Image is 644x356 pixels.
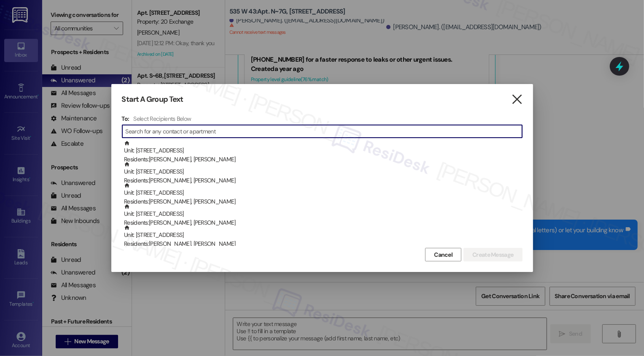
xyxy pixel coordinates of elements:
span: Create Message [472,250,513,259]
div: Unit: [STREET_ADDRESS] [124,161,523,185]
div: Unit: [STREET_ADDRESS]Residents:[PERSON_NAME], [PERSON_NAME] [122,140,523,161]
div: Residents: [PERSON_NAME], [PERSON_NAME] [124,197,523,206]
div: Unit: [STREET_ADDRESS] [124,182,523,207]
i:  [511,95,523,104]
h3: Start A Group Text [122,95,183,104]
div: Unit: [STREET_ADDRESS]Residents:[PERSON_NAME], [PERSON_NAME] [122,225,523,246]
input: Search for any contact or apartment [126,125,522,137]
div: Residents: [PERSON_NAME], [PERSON_NAME] [124,176,523,185]
div: Unit: [STREET_ADDRESS]Residents:[PERSON_NAME], [PERSON_NAME] [122,161,523,182]
button: Create Message [463,248,522,261]
div: Unit: [STREET_ADDRESS] [124,225,523,249]
div: Unit: [STREET_ADDRESS] [124,140,523,164]
div: Residents: [PERSON_NAME], [PERSON_NAME] [124,239,523,248]
div: Unit: [STREET_ADDRESS] [124,204,523,228]
div: Unit: [STREET_ADDRESS]Residents:[PERSON_NAME], [PERSON_NAME] [122,182,523,204]
h4: Select Recipients Below [133,115,191,122]
div: Residents: [PERSON_NAME], [PERSON_NAME] [124,155,523,164]
button: Cancel [425,248,461,261]
div: Residents: [PERSON_NAME], [PERSON_NAME] [124,218,523,227]
div: Unit: [STREET_ADDRESS]Residents:[PERSON_NAME], [PERSON_NAME] [122,204,523,225]
span: Cancel [434,250,453,259]
h3: To: [122,115,129,122]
